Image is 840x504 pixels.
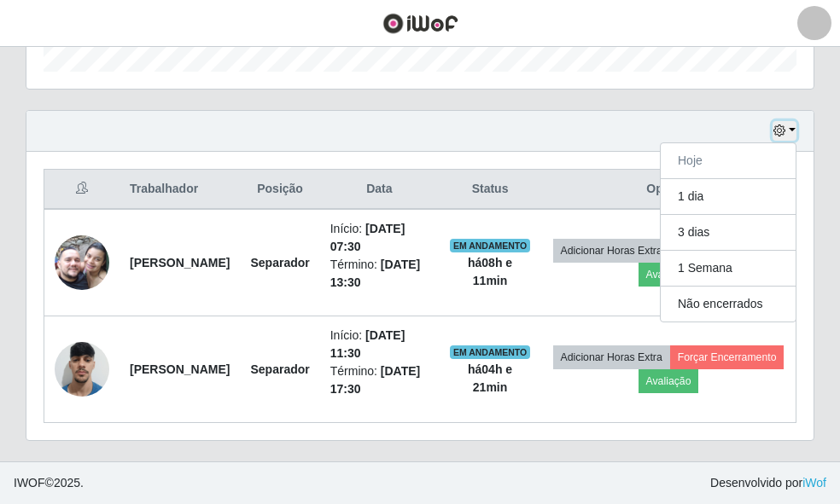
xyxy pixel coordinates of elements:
[639,369,699,393] button: Avaliação
[250,256,309,269] strong: Separador
[541,170,796,210] th: Opções
[382,13,458,34] img: CoreUI Logo
[661,143,796,179] button: Hoje
[250,362,309,376] strong: Separador
[120,170,240,210] th: Trabalhador
[330,362,429,398] li: Término:
[240,170,319,210] th: Posição
[450,345,531,359] span: EM ANDAMENTO
[450,239,531,252] span: EM ANDAMENTO
[439,170,541,210] th: Status
[330,256,429,292] li: Término:
[130,362,230,376] strong: [PERSON_NAME]
[468,362,512,394] strong: há 04 h e 21 min
[661,179,796,215] button: 1 dia
[330,327,429,362] li: Início:
[55,333,109,405] img: 1755788911254.jpeg
[14,474,84,492] span: © 2025 .
[670,345,785,369] button: Forçar Encerramento
[553,239,670,263] button: Adicionar Horas Extra
[661,287,796,322] button: Não encerrados
[55,214,109,311] img: 1652876774989.jpeg
[14,476,45,490] span: IWOF
[130,256,230,269] strong: [PERSON_NAME]
[661,251,796,287] button: 1 Semana
[710,474,826,492] span: Desenvolvido por
[468,256,512,287] strong: há 08 h e 11 min
[802,476,826,490] a: iWof
[320,170,439,210] th: Data
[330,220,429,256] li: Início:
[661,215,796,251] button: 3 dias
[330,222,405,253] time: [DATE] 07:30
[330,328,405,360] time: [DATE] 11:30
[639,263,699,287] button: Avaliação
[553,345,670,369] button: Adicionar Horas Extra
